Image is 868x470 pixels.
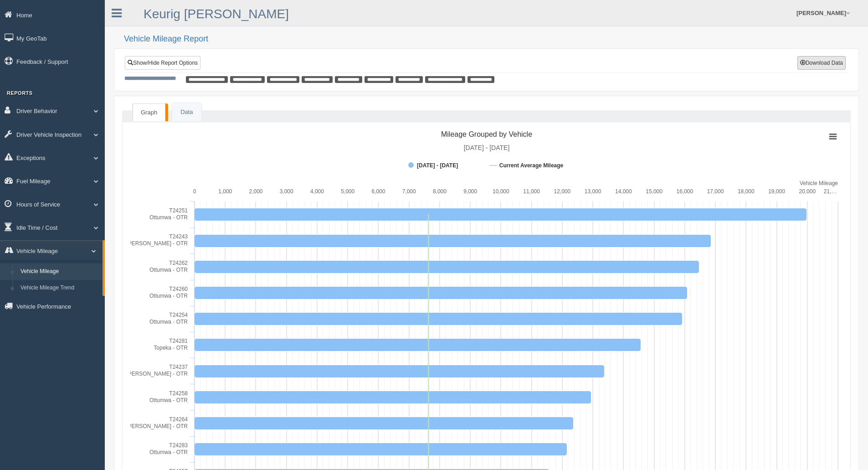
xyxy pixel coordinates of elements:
text: 20,000 [799,188,816,195]
text: 11,000 [523,188,540,195]
text: 19,000 [768,188,785,195]
tspan: T24243 [169,233,188,240]
text: 13,000 [585,188,601,195]
tspan: Ottumwa - OTR [149,293,188,299]
a: Keurig [PERSON_NAME] [144,7,289,21]
tspan: South St [PERSON_NAME] - OTR [104,371,188,377]
text: 9,000 [463,188,477,195]
a: Vehicle Mileage Trend [16,280,103,296]
tspan: T24262 [169,260,188,266]
tspan: Ottumwa - OTR [149,214,188,221]
a: Vehicle Mileage [16,263,103,280]
tspan: T24237 [169,364,188,370]
tspan: [DATE] - [DATE] [464,144,510,151]
tspan: 21,… [824,188,837,195]
text: 8,000 [433,188,447,195]
h2: Vehicle Mileage Report [124,35,859,44]
text: 5,000 [341,188,354,195]
text: 2,000 [249,188,262,195]
tspan: Current Average Mileage [499,162,564,169]
text: 1,000 [218,188,232,195]
tspan: T24258 [169,390,188,397]
text: 6,000 [371,188,385,195]
tspan: T24251 [169,207,188,214]
tspan: T24260 [169,286,188,292]
tspan: Topeka - OTR [154,345,188,351]
tspan: T24283 [169,442,188,449]
tspan: Vehicle Mileage [800,180,838,186]
tspan: Ottumwa - OTR [149,267,188,273]
text: 12,000 [554,188,571,195]
a: Data [172,103,201,122]
text: 10,000 [493,188,509,195]
text: 3,000 [280,188,293,195]
text: 0 [193,188,196,195]
tspan: T24264 [169,416,188,423]
text: 18,000 [738,188,755,195]
tspan: T24254 [169,312,188,318]
button: Download Data [797,56,846,70]
tspan: Ottumwa - OTR [149,397,188,403]
tspan: South St [PERSON_NAME] - OTR [104,423,188,429]
text: 4,000 [310,188,324,195]
a: Graph [133,103,165,122]
text: 15,000 [646,188,663,195]
text: 16,000 [676,188,693,195]
tspan: Ottumwa - OTR [149,449,188,455]
text: 17,000 [707,188,724,195]
a: Show/Hide Report Options [125,56,200,70]
tspan: South St [PERSON_NAME] - OTR [104,240,188,247]
tspan: T24281 [169,338,188,344]
tspan: [DATE] - [DATE] [417,162,458,169]
tspan: Mileage Grouped by Vehicle [441,130,532,138]
text: 7,000 [402,188,416,195]
tspan: Ottumwa - OTR [149,319,188,325]
text: 14,000 [615,188,632,195]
